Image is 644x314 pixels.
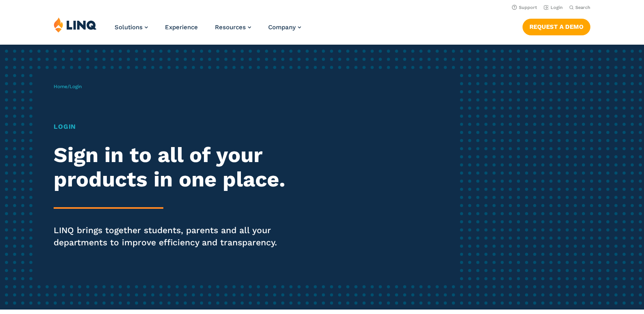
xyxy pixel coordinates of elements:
[523,19,590,35] a: Request a Demo
[165,24,198,31] a: Experience
[54,84,82,89] span: /
[512,5,537,10] a: Support
[54,84,67,89] a: Home
[54,122,302,132] h1: Login
[54,143,302,192] h2: Sign in to all of your products in one place.
[268,24,296,31] span: Company
[569,4,590,11] button: Open Search Bar
[523,17,590,35] nav: Button Navigation
[54,224,302,249] p: LINQ brings together students, parents and all your departments to improve efficiency and transpa...
[215,24,251,31] a: Resources
[115,17,301,44] nav: Primary Navigation
[575,5,590,10] span: Search
[115,24,143,31] span: Solutions
[54,17,97,32] img: LINQ | K‑12 Software
[69,84,82,89] span: Login
[215,24,246,31] span: Resources
[544,5,563,10] a: Login
[268,24,301,31] a: Company
[115,24,148,31] a: Solutions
